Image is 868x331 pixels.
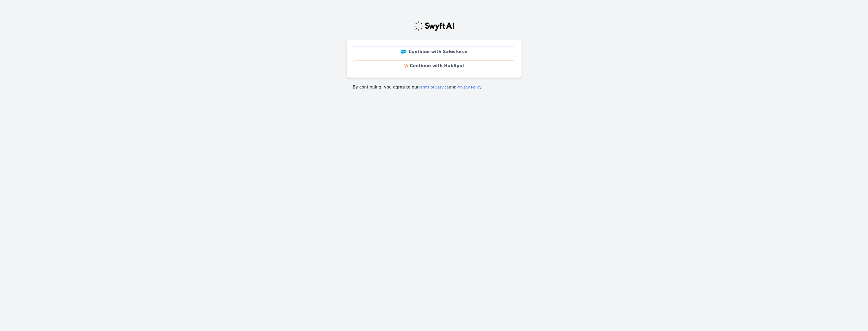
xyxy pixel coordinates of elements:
p: By continuing, you agree to our and . [353,84,515,90]
img: HubSpot [404,64,408,68]
img: Swyft Logo [414,21,455,31]
a: Continue with HubSpot [353,60,515,71]
a: Privacy Policy [457,85,481,89]
a: Continue with Salesforce [353,46,515,57]
a: Terms of Service [419,85,449,89]
img: Salesforce [400,50,406,54]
